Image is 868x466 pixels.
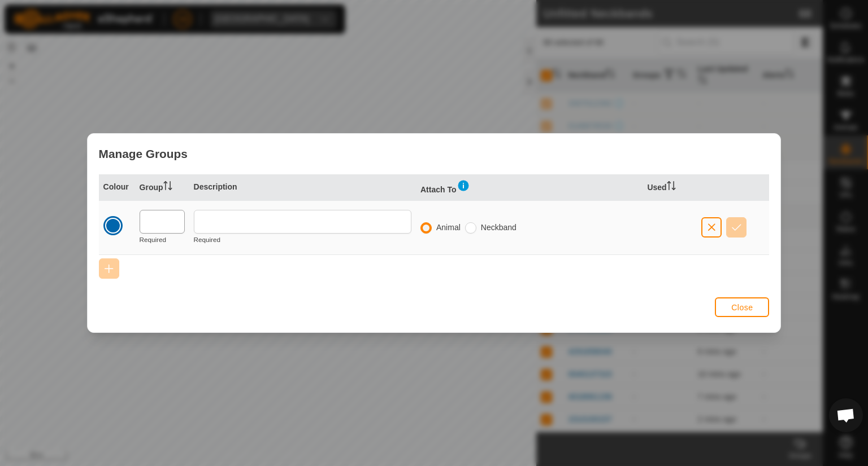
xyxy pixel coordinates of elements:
[481,223,517,231] label: Neckband
[436,223,461,231] label: Animal
[99,174,135,201] th: Colour
[88,134,781,174] div: Manage Groups
[416,174,643,201] th: Attach To
[829,398,863,432] a: Open chat
[140,236,166,243] small: Required
[731,303,753,312] span: Close
[189,174,416,201] th: Description
[457,179,470,192] img: information
[715,297,769,317] button: Close
[194,236,220,243] small: Required
[643,174,697,201] th: Used
[135,174,189,201] th: Group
